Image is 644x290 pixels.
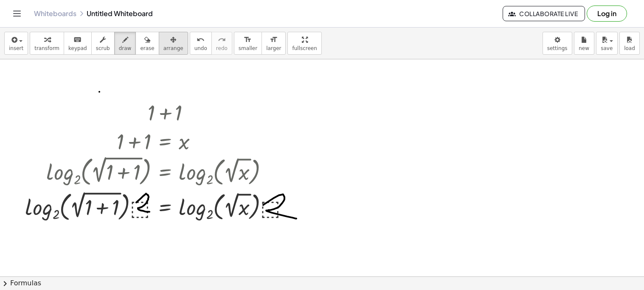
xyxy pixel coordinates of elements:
button: format_sizelarger [262,32,286,55]
button: Collaborate Live [503,6,585,21]
i: undo [197,35,205,45]
span: save [601,45,613,51]
span: draw [119,45,132,51]
button: Log in [587,6,627,22]
button: draw [114,32,136,55]
span: smaller [239,45,257,51]
button: insert [4,32,28,55]
button: fullscreen [287,32,321,55]
a: Whiteboards [34,9,76,18]
button: format_sizesmaller [234,32,262,55]
i: format_size [244,35,252,45]
button: undoundo [190,32,212,55]
button: transform [30,32,64,55]
button: redoredo [211,32,232,55]
button: arrange [159,32,188,55]
span: arrange [163,45,183,51]
button: scrub [91,32,115,55]
span: load [624,45,635,51]
span: insert [9,45,23,51]
span: settings [547,45,568,51]
span: erase [140,45,154,51]
i: format_size [270,35,278,45]
i: keyboard [73,35,82,45]
button: Toggle navigation [10,7,24,20]
button: new [574,32,594,55]
span: keypad [68,45,87,51]
span: larger [266,45,281,51]
button: keyboardkeypad [64,32,92,55]
span: Collaborate Live [510,10,578,17]
span: scrub [96,45,110,51]
button: erase [135,32,159,55]
span: transform [34,45,59,51]
span: fullscreen [292,45,317,51]
i: redo [218,35,226,45]
button: settings [543,32,572,55]
button: load [619,32,640,55]
span: new [579,45,589,51]
span: redo [216,45,228,51]
span: undo [194,45,207,51]
button: save [596,32,618,55]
